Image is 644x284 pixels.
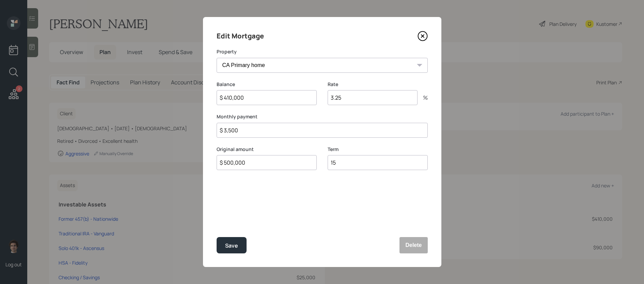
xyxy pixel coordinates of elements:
[217,81,317,88] label: Balance
[399,237,427,253] button: Delete
[217,146,317,153] label: Original amount
[217,31,264,41] h4: Edit Mortgage
[217,48,428,55] label: Property
[225,241,238,250] div: Save
[418,95,428,100] div: %
[217,113,428,120] label: Monthly payment
[217,237,247,253] button: Save
[328,81,428,88] label: Rate
[328,146,428,153] label: Term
